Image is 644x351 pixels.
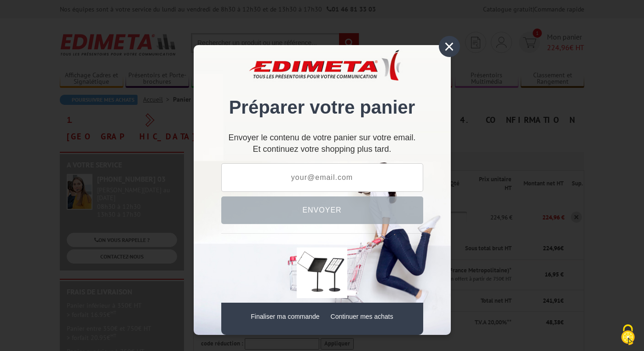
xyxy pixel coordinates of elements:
[221,163,423,192] input: your@email.com
[331,313,393,320] a: Continuer mes achats
[221,59,423,127] div: Préparer votre panier
[221,196,423,224] button: Envoyer
[221,137,423,154] div: Et continuez votre shopping plus tard.
[221,137,423,139] p: Envoyer le contenu de votre panier sur votre email.
[616,323,639,346] img: Cookies (fenêtre modale)
[439,36,460,57] div: ×
[251,313,319,320] a: Finaliser ma commande
[612,320,644,351] button: Cookies (fenêtre modale)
